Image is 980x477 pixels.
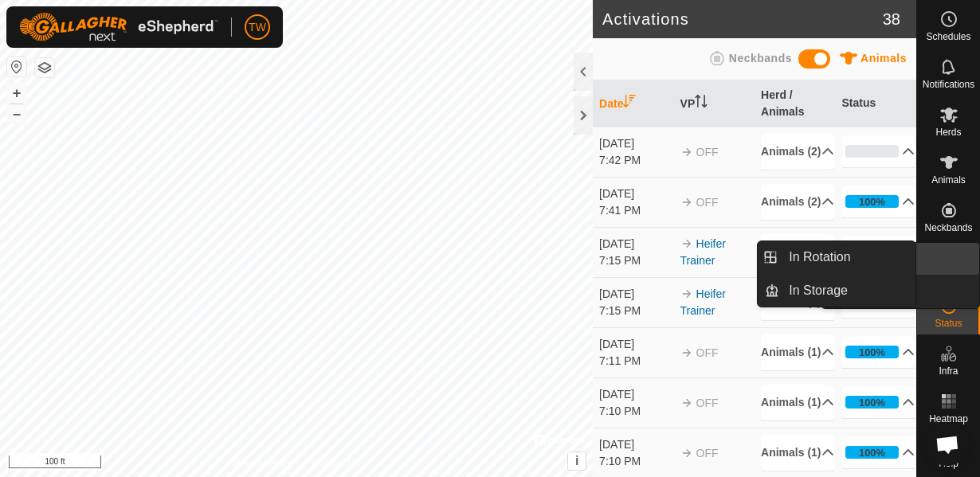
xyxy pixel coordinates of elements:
[696,447,719,459] span: OFF
[674,80,755,127] th: VP
[599,152,672,169] div: 7:42 PM
[926,32,970,41] span: Schedules
[696,146,719,158] span: OFF
[680,397,693,409] img: arrow
[312,456,359,471] a: Contact Us
[7,104,26,123] button: –
[593,80,673,127] th: Date
[599,202,672,219] div: 7:41 PM
[924,223,972,233] span: Neckbands
[680,287,693,300] img: arrow
[926,423,969,466] div: Open chat
[845,396,900,409] div: 100%
[931,175,966,185] span: Animals
[842,386,915,418] p-accordion-header: 100%
[599,236,672,252] div: [DATE]
[729,52,792,65] span: Neckbands
[859,445,885,460] div: 100%
[761,184,834,220] p-accordion-header: Animals (2)
[623,97,636,110] p-sorticon: Activate to sort
[695,97,708,110] p-sorticon: Activate to sort
[845,145,900,158] div: 0%
[755,80,835,127] th: Herd / Animals
[19,13,218,41] img: Gallagher Logo
[599,353,672,369] div: 7:11 PM
[845,195,900,208] div: 100%
[680,146,693,158] img: arrow
[939,366,958,376] span: Infra
[939,459,958,468] span: Help
[758,241,915,273] li: In Rotation
[761,134,834,170] p-accordion-header: Animals (2)
[599,186,672,202] div: [DATE]
[599,303,672,319] div: 7:15 PM
[935,127,961,137] span: Herds
[845,446,900,459] div: 100%
[568,452,586,470] button: i
[7,57,26,76] button: Reset Map
[929,414,968,424] span: Heatmap
[35,58,54,77] button: Map Layers
[758,275,915,307] li: In Storage
[923,80,974,89] span: Notifications
[761,234,834,270] p-accordion-header: Animals (1)
[599,436,672,453] div: [DATE]
[917,430,980,475] a: Help
[599,453,672,470] div: 7:10 PM
[696,196,719,209] span: OFF
[599,386,672,403] div: [DATE]
[779,241,915,273] a: In Rotation
[602,10,883,29] h2: Activations
[599,286,672,303] div: [DATE]
[789,281,848,300] span: In Storage
[233,456,293,471] a: Privacy Policy
[680,237,693,250] img: arrow
[859,345,885,360] div: 100%
[599,403,672,420] div: 7:10 PM
[842,135,915,167] p-accordion-header: 0%
[789,248,850,267] span: In Rotation
[842,436,915,468] p-accordion-header: 100%
[599,252,672,269] div: 7:15 PM
[680,196,693,209] img: arrow
[680,346,693,359] img: arrow
[680,287,726,317] a: Heifer Trainer
[599,135,672,152] div: [DATE]
[859,194,885,209] div: 100%
[599,336,672,353] div: [DATE]
[761,435,834,471] p-accordion-header: Animals (1)
[696,397,719,409] span: OFF
[842,336,915,368] p-accordion-header: 100%
[883,7,900,31] span: 38
[575,454,578,467] span: i
[249,19,266,36] span: TW
[842,186,915,217] p-accordion-header: 100%
[779,275,915,307] a: In Storage
[859,395,885,410] div: 100%
[845,346,900,358] div: 100%
[680,237,726,267] a: Heifer Trainer
[842,236,915,268] p-accordion-header: 100%
[761,334,834,370] p-accordion-header: Animals (1)
[836,80,916,127] th: Status
[7,84,26,103] button: +
[696,346,719,359] span: OFF
[860,52,907,65] span: Animals
[935,319,962,328] span: Status
[761,385,834,420] p-accordion-header: Animals (1)
[680,447,693,459] img: arrow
